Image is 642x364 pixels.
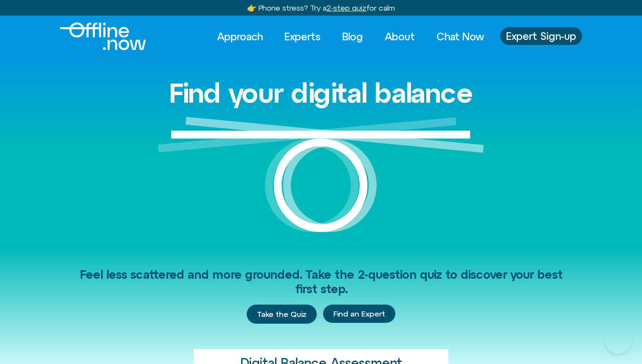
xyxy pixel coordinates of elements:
[333,310,385,318] span: Find an Expert
[335,27,371,46] a: Blog
[277,27,328,46] a: Experts
[60,22,132,50] div: Logo
[169,78,473,108] h1: Find your digital balance
[605,327,632,354] iframe: Botpress
[247,305,317,324] a: Take the Quiz
[327,3,366,12] u: 2-step quiz
[209,27,492,46] nav: Menu
[500,27,582,45] a: Expert Sign-up
[257,310,307,319] span: Take the Quiz
[247,3,395,12] a: 👉 Phone stress? Try a2-step quizfor calm
[323,305,395,323] a: Find an Expert
[377,27,422,46] a: About
[429,27,492,46] a: Chat Now
[80,268,563,296] span: Feel less scattered and more grounded. Take the 2-question quiz to discover your best first step.
[506,31,576,42] span: Expert Sign-up
[60,22,146,50] img: Offline.Now logo in white. Text of the words offline.now with a line going through the "O"
[323,305,395,324] div: Find an Expert
[158,117,484,246] img: Graphic of a white circle with a white line balancing on top to represent balance.
[209,27,270,46] a: Approach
